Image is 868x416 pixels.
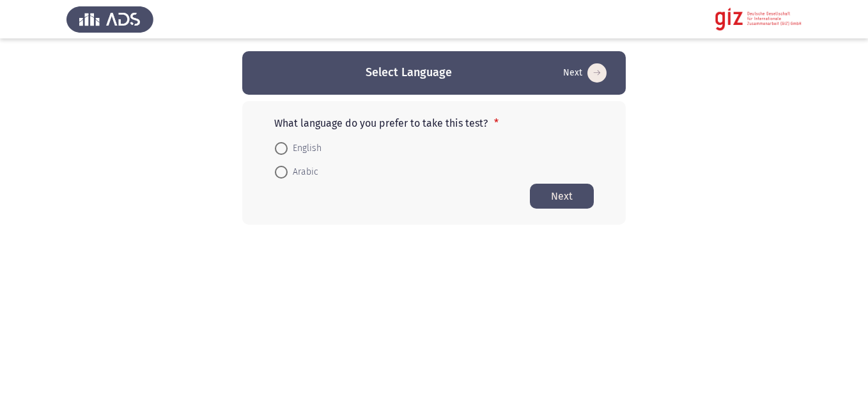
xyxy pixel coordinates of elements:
h3: Select Language [366,65,452,81]
img: Assessment logo of GIZ Pathfinder Personality Assessment (White Collars) [715,1,802,37]
p: What language do you prefer to take this test? [274,117,594,129]
img: Assess Talent Management logo [66,1,153,37]
span: English [288,141,322,156]
button: Start assessment [530,184,594,209]
span: Arabic [288,164,318,180]
button: Start assessment [559,63,610,83]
